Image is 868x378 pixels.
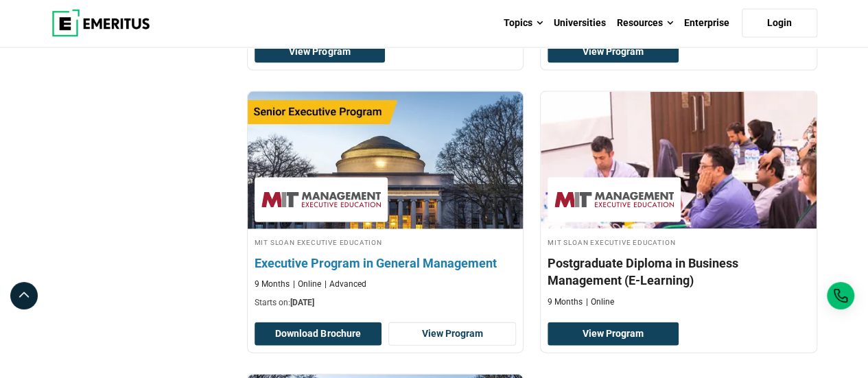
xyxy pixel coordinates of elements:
h4: MIT Sloan Executive Education [548,236,810,248]
p: 9 Months [255,279,290,290]
a: Business Management Course by MIT Sloan Executive Education - December 17, 2025 MIT Sloan Executi... [248,92,524,316]
h4: Postgraduate Diploma in Business Management (E-Learning) [548,255,810,289]
button: Download Brochure [255,322,382,346]
img: MIT Sloan Executive Education [554,185,674,215]
a: View Program [548,40,679,64]
img: Executive Program in General Management | Online Business Management Course [233,85,537,236]
a: View Program [548,322,679,346]
p: 9 Months [548,296,583,308]
p: Online [586,296,614,308]
img: Postgraduate Diploma in Business Management (E-Learning) | Online Business Management Course [541,92,817,229]
a: Business Management Course by MIT Sloan Executive Education - MIT Sloan Executive Education MIT S... [541,92,817,314]
p: Online [293,279,321,290]
h4: MIT Sloan Executive Education [255,236,517,248]
a: Login [742,9,817,38]
a: View Program [255,40,386,64]
img: MIT Sloan Executive Education [261,185,381,215]
a: View Program [388,322,516,346]
h4: Executive Program in General Management [255,255,517,272]
p: Advanced [325,279,366,290]
p: Starts on: [255,297,517,309]
span: [DATE] [290,298,314,307]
